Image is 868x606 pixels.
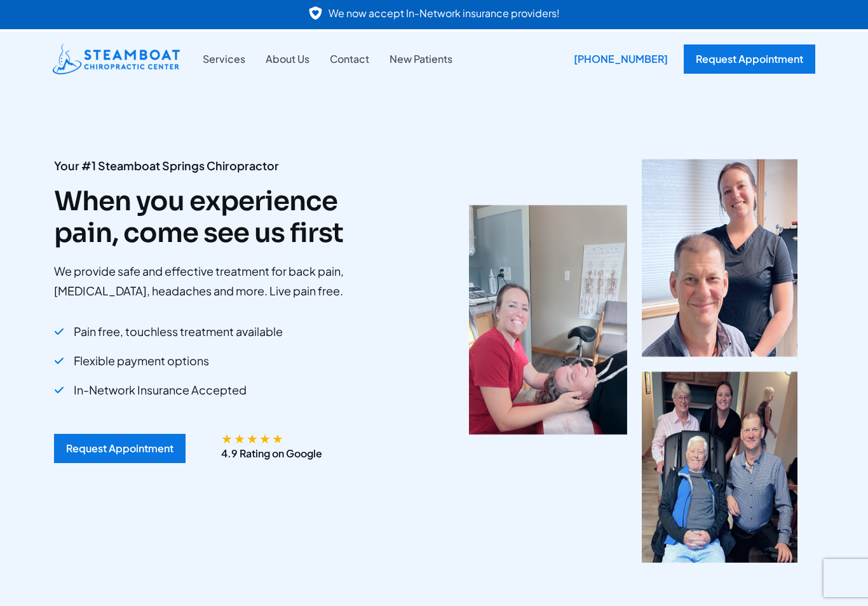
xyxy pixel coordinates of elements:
[221,433,233,443] span: ★
[53,44,180,74] img: Steamboat Chiropractic Center
[320,51,379,67] a: Contact
[259,433,271,443] span: ★
[564,44,671,74] a: [PHONE_NUMBER]
[221,445,322,462] p: 4.9 Rating on Google
[684,44,815,74] a: Request Appointment
[74,320,283,343] span: Pain free, touchless treatment available
[221,433,285,443] div: 4.9/5
[255,51,320,67] a: About Us
[234,433,245,443] span: ★
[54,185,388,250] h2: When you experience pain, come see us first
[564,44,677,74] div: [PHONE_NUMBER]
[193,51,255,67] a: Services
[66,443,173,454] div: Request Appointment
[54,434,186,463] a: Request Appointment
[379,51,463,67] a: New Patients
[74,379,247,401] span: In-Network Insurance Accepted
[247,433,258,443] span: ★
[54,262,388,300] p: We provide safe and effective treatment for back pain, [MEDICAL_DATA], headaches and more. Live p...
[193,51,463,67] nav: Site Navigation
[74,349,209,372] span: Flexible payment options
[272,433,283,443] span: ★
[54,158,279,173] strong: Your #1 Steamboat Springs Chiropractor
